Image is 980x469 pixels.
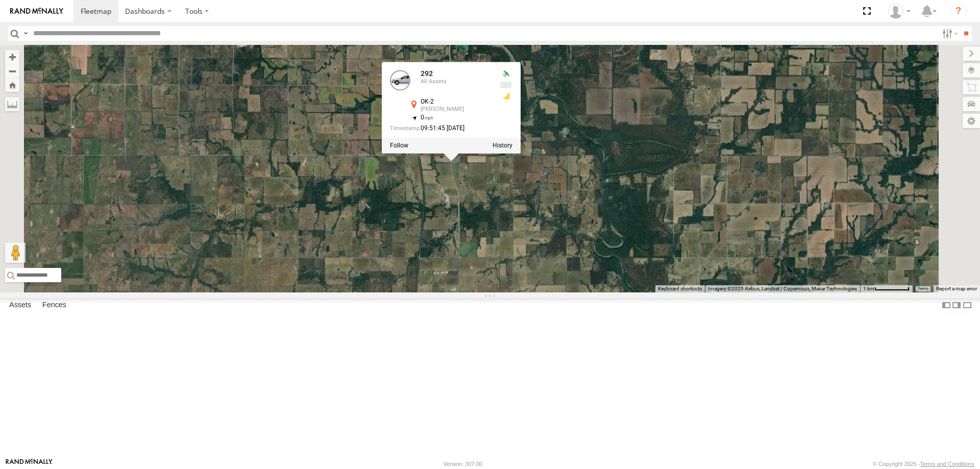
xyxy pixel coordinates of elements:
label: Search Filter Options [938,26,960,41]
div: Date/time of location update [390,125,492,132]
a: Terms (opens in new tab) [918,287,928,291]
a: Terms and Conditions [920,461,974,467]
label: Dock Summary Table to the Right [951,298,962,313]
label: Realtime tracking of Asset [390,142,408,150]
img: rand-logo.svg [10,8,63,15]
div: No voltage information received from this device. [500,81,512,89]
div: Version: 307.00 [444,461,482,467]
span: 0 [421,114,433,121]
label: Measure [5,97,19,111]
div: GSM Signal = 3 [500,92,512,100]
div: Steve Basgall [885,4,914,19]
label: Dock Summary Table to the Left [941,298,951,313]
button: Zoom out [5,64,19,78]
div: Valid GPS Fix [500,70,512,78]
label: Map Settings [963,114,980,128]
label: Fences [37,298,71,312]
span: Imagery ©2025 Airbus, Landsat / Copernicus, Maxar Technologies [708,286,857,291]
i: ? [950,3,967,19]
label: Hide Summary Table [962,298,972,313]
a: Report a map error [936,286,977,291]
span: 1 km [863,286,874,291]
div: OK-2 [421,98,492,105]
label: Assets [4,298,36,312]
button: Zoom Home [5,78,19,92]
button: Keyboard shortcuts [658,285,702,292]
div: All Assets [421,79,492,85]
button: Zoom in [5,50,19,64]
label: Search Query [21,26,30,41]
a: Visit our Website [6,459,53,469]
div: 292 [421,70,492,78]
div: © Copyright 2025 - [873,461,974,467]
button: Drag Pegman onto the map to open Street View [5,242,26,263]
div: [PERSON_NAME] [421,106,492,112]
button: Map Scale: 1 km per 65 pixels [860,285,913,292]
label: View Asset History [493,142,512,150]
